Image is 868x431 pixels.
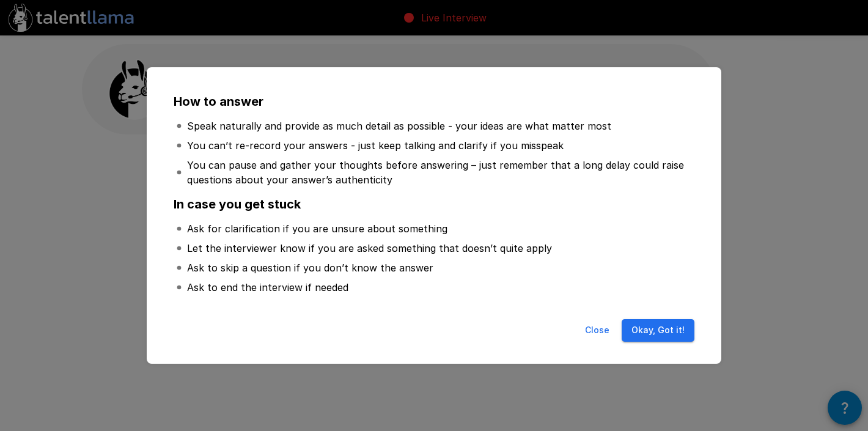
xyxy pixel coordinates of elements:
[187,280,348,295] p: Ask to end the interview if needed
[187,241,552,256] p: Let the interviewer know if you are asked something that doesn’t quite apply
[187,260,433,275] p: Ask to skip a question if you don’t know the answer
[187,221,447,236] p: Ask for clarification if you are unsure about something
[174,197,301,212] b: In case you get stuck
[187,158,692,187] p: You can pause and gather your thoughts before answering – just remember that a long delay could r...
[187,119,611,133] p: Speak naturally and provide as much detail as possible - your ideas are what matter most
[174,94,263,109] b: How to answer
[187,138,564,153] p: You can’t re-record your answers - just keep talking and clarify if you misspeak
[578,319,617,342] button: Close
[622,319,694,342] button: Okay, Got it!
